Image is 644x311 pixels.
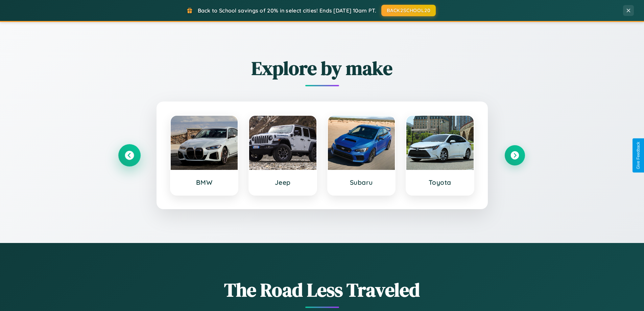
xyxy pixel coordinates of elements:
[198,7,376,14] span: Back to School savings of 20% in select cities! Ends [DATE] 10am PT.
[119,277,525,303] h1: The Road Less Traveled
[413,178,467,186] h3: Toyota
[636,142,641,169] div: Give Feedback
[119,55,525,81] h2: Explore by make
[177,178,231,186] h3: BMW
[335,178,388,186] h3: Subaru
[381,5,436,16] button: BACK2SCHOOL20
[256,178,310,186] h3: Jeep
